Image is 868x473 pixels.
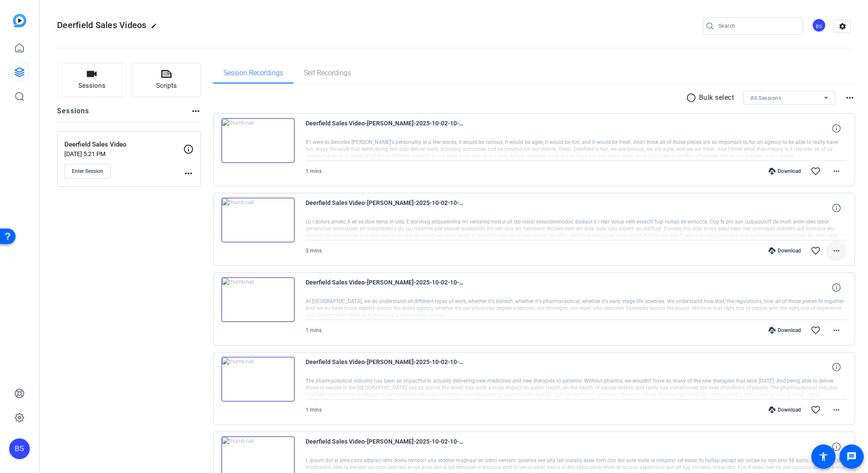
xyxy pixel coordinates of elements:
[306,436,466,457] span: Deerfield Sales Video-[PERSON_NAME]-2025-10-02-10-27-39-721-0
[64,164,111,179] button: Enter Session
[57,63,127,97] button: Sessions
[306,118,466,139] span: Deerfield Sales Video-[PERSON_NAME]-2025-10-02-10-37-14-580-0
[831,166,842,176] mat-icon: more_horiz
[72,168,103,175] span: Enter Session
[64,140,183,150] p: Deerfield Sales Video
[57,20,147,30] span: Deerfield Sales Videos
[183,168,194,179] mat-icon: more_horiz
[306,277,466,298] span: Deerfield Sales Video-[PERSON_NAME]-2025-10-02-10-31-36-088-0
[132,63,201,97] button: Scripts
[221,118,295,163] img: thumb-nail
[13,14,26,27] img: blue-gradient.svg
[9,438,30,459] div: BS
[306,198,466,218] span: Deerfield Sales Video-[PERSON_NAME]-2025-10-02-10-34-02-637-0
[306,357,466,377] span: Deerfield Sales Video-[PERSON_NAME]-2025-10-02-10-29-50-062-0
[812,18,826,32] div: BS
[811,325,821,336] mat-icon: favorite_border
[811,166,821,176] mat-icon: favorite_border
[812,18,827,33] ngx-avatar: Bowstring Studios
[191,106,201,116] mat-icon: more_horiz
[818,451,829,462] mat-icon: accessibility
[699,93,734,103] p: Bulk select
[221,357,295,402] img: thumb-nail
[831,246,842,256] mat-icon: more_horiz
[846,451,857,462] mat-icon: message
[64,150,183,157] p: [DATE] 5:21 PM
[306,168,322,174] span: 1 mins
[686,93,699,103] mat-icon: radio_button_unchecked
[78,81,105,91] span: Sessions
[845,93,855,103] mat-icon: more_horiz
[834,20,851,33] mat-icon: settings
[306,327,322,333] span: 1 mins
[831,405,842,415] mat-icon: more_horiz
[764,406,805,413] div: Download
[304,70,351,77] span: Self Recordings
[57,106,89,122] h2: Sessions
[156,81,177,91] span: Scripts
[306,407,322,413] span: 1 mins
[811,405,821,415] mat-icon: favorite_border
[811,246,821,256] mat-icon: favorite_border
[764,247,805,254] div: Download
[750,95,781,101] span: All Sessions
[223,70,283,77] span: Session Recordings
[221,277,295,322] img: thumb-nail
[221,198,295,243] img: thumb-nail
[831,325,842,336] mat-icon: more_horiz
[764,168,805,175] div: Download
[718,21,796,31] input: Search
[306,248,322,254] span: 3 mins
[151,23,161,33] mat-icon: edit
[764,327,805,334] div: Download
